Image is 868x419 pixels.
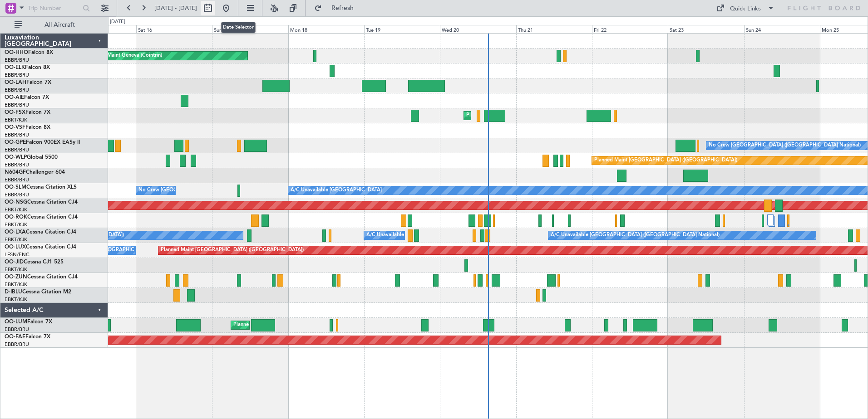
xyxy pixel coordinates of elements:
div: Mon 18 [288,25,364,33]
a: OO-ELKFalcon 8X [5,65,50,70]
a: EBBR/BRU [5,102,29,108]
span: OO-ROK [5,214,27,220]
div: Quick Links [730,5,761,14]
a: OO-NSGCessna Citation CJ4 [5,200,78,205]
a: OO-GPEFalcon 900EX EASy II [5,140,80,145]
a: EBKT/KJK [5,266,27,273]
div: No Crew [GEOGRAPHIC_DATA] ([GEOGRAPHIC_DATA] National) [709,139,861,152]
a: EBKT/KJK [5,117,27,123]
a: D-IBLUCessna Citation M2 [5,289,71,295]
div: A/C Unavailable [GEOGRAPHIC_DATA] [291,184,382,197]
div: AOG Maint Geneva (Cointrin) [94,49,162,63]
div: Tue 19 [364,25,440,33]
a: EBBR/BRU [5,146,29,153]
a: OO-LUMFalcon 7X [5,319,52,325]
span: OO-FAE [5,334,25,340]
a: OO-LXACessna Citation CJ4 [5,229,76,235]
a: EBBR/BRU [5,161,29,168]
span: OO-SLM [5,185,26,190]
a: OO-ROKCessna Citation CJ4 [5,214,78,220]
span: OO-WLP [5,155,27,160]
a: OO-FSXFalcon 7X [5,110,50,115]
button: Refresh [310,1,365,15]
a: OO-LUXCessna Citation CJ4 [5,244,76,250]
div: Thu 21 [516,25,592,33]
a: EBKT/KJK [5,221,27,228]
span: OO-ZUN [5,274,27,280]
a: EBKT/KJK [5,236,27,243]
div: Sat 23 [668,25,744,33]
div: Wed 20 [440,25,516,33]
a: EBBR/BRU [5,72,29,78]
a: OO-SLMCessna Citation XLS [5,185,77,190]
span: OO-FSX [5,110,25,115]
div: Planned Maint [GEOGRAPHIC_DATA] ([GEOGRAPHIC_DATA]) [161,244,304,257]
a: EBKT/KJK [5,296,27,303]
a: OO-WLPGlobal 5500 [5,155,58,160]
span: OO-ELK [5,65,25,70]
div: A/C Unavailable [GEOGRAPHIC_DATA] ([GEOGRAPHIC_DATA] National) [366,229,535,242]
span: OO-VSF [5,125,25,130]
a: LFSN/ENC [5,251,30,258]
div: Planned Maint [GEOGRAPHIC_DATA] ([GEOGRAPHIC_DATA] National) [233,318,398,332]
a: OO-JIDCessna CJ1 525 [5,259,64,265]
span: OO-AIE [5,95,24,100]
a: EBBR/BRU [5,176,29,183]
a: EBBR/BRU [5,87,29,93]
span: N604GF [5,170,26,175]
span: Refresh [324,5,362,11]
div: [DATE] [110,18,125,26]
a: OO-LAHFalcon 7X [5,80,51,85]
span: [DATE] - [DATE] [154,4,197,12]
a: OO-FAEFalcon 7X [5,334,50,340]
a: EBKT/KJK [5,281,27,288]
input: Trip Number [28,1,80,15]
div: Planned Maint [GEOGRAPHIC_DATA] ([GEOGRAPHIC_DATA]) [594,154,737,167]
a: OO-VSFFalcon 8X [5,125,50,130]
span: OO-NSG [5,200,27,205]
a: EBBR/BRU [5,326,29,333]
div: Sun 17 [212,25,288,33]
a: OO-ZUNCessna Citation CJ4 [5,274,78,280]
span: All Aircraft [24,22,96,28]
button: All Aircraft [10,18,99,32]
a: EBBR/BRU [5,132,29,138]
div: Planned Maint Kortrijk-[GEOGRAPHIC_DATA] [466,109,572,122]
div: Date Selector [221,22,256,33]
span: OO-LAH [5,80,26,85]
a: OO-AIEFalcon 7X [5,95,49,100]
div: Sun 24 [744,25,820,33]
div: Sat 16 [136,25,212,33]
span: OO-LXA [5,229,26,235]
span: OO-JID [5,259,24,265]
span: D-IBLU [5,289,22,295]
a: EBBR/BRU [5,57,29,63]
a: EBBR/BRU [5,191,29,198]
span: OO-HHO [5,50,28,55]
a: OO-HHOFalcon 8X [5,50,53,55]
div: A/C Unavailable [GEOGRAPHIC_DATA] ([GEOGRAPHIC_DATA] National) [551,229,720,242]
span: OO-LUX [5,244,26,250]
span: OO-LUM [5,319,27,325]
a: EBKT/KJK [5,206,27,213]
a: EBBR/BRU [5,341,29,348]
a: N604GFChallenger 604 [5,170,65,175]
div: Fri 22 [592,25,668,33]
div: No Crew [GEOGRAPHIC_DATA] ([GEOGRAPHIC_DATA] National) [138,184,291,197]
button: Quick Links [712,1,779,15]
span: OO-GPE [5,140,26,145]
